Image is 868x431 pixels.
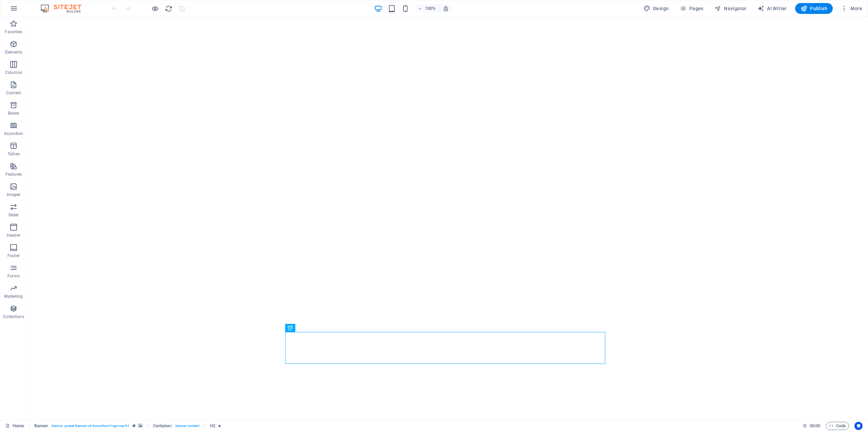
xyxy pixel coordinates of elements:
[7,253,20,258] p: Footer
[677,3,706,14] button: Pages
[757,5,787,12] span: AI Writer
[795,3,833,14] button: Publish
[814,423,815,428] span: :
[415,4,439,13] button: 100%
[838,3,865,14] button: More
[34,422,48,430] span: Click to select. Double-click to edit
[218,424,221,428] i: Element contains an animation
[7,233,20,238] p: Header
[39,4,90,13] img: Editor Logo
[34,422,221,430] nav: breadcrumb
[810,422,820,430] span: 00 00
[841,5,862,12] span: More
[425,4,436,13] h6: 100%
[4,131,23,136] p: Accordion
[854,422,863,430] button: Usercentrics
[714,5,747,12] span: Navigator
[5,50,22,55] p: Elements
[7,273,20,279] p: Forms
[7,192,21,197] p: Images
[829,422,846,430] span: Code
[755,3,790,14] button: AI Writer
[5,422,24,430] a: Click to cancel selection. Double-click to open Pages
[138,424,142,428] i: This element contains a background
[3,314,24,319] p: Collections
[641,3,672,14] button: Design
[7,151,20,157] p: Tables
[165,5,173,13] i: Reload page
[151,4,159,13] button: Click here to leave preview mode and continue editing
[5,172,22,177] p: Features
[803,422,821,430] h6: Session time
[8,212,19,218] p: Slider
[5,70,22,75] p: Columns
[679,5,703,12] span: Pages
[641,3,672,14] div: Design (Ctrl+Alt+Y)
[51,422,130,430] span: . banner .preset-banner-v3-home-hero-logo-nav-h1
[8,111,19,116] p: Boxes
[712,3,749,14] button: Navigator
[644,5,669,12] span: Design
[175,422,199,430] span: . banner-content
[164,4,173,13] button: reload
[6,90,21,96] p: Content
[4,294,23,299] p: Marketing
[826,422,849,430] button: Code
[210,422,215,430] span: Click to select. Double-click to edit
[443,5,449,12] i: On resize automatically adjust zoom level to fit chosen device.
[153,422,172,430] span: Click to select. Double-click to edit
[133,424,136,428] i: This element is a customizable preset
[801,5,827,12] span: Publish
[5,29,22,35] p: Favorites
